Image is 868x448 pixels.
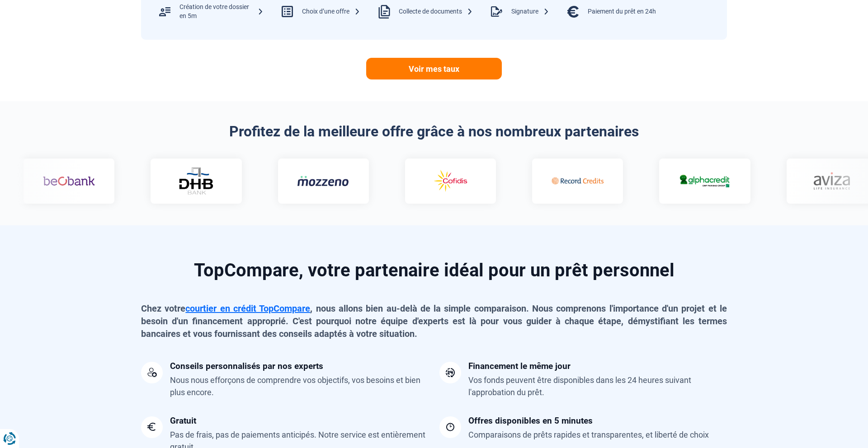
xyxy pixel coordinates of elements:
div: Comparaisons de prêts rapides et transparentes, et liberté de choix [468,429,709,441]
div: Paiement du prêt en 24h [588,7,656,16]
div: Création de votre dossier en 5m [179,3,264,20]
div: Financement le même jour [468,362,571,370]
div: Choix d’une offre [302,7,360,16]
div: Signature [511,7,549,16]
img: Record credits [551,168,603,194]
img: Cofidis [424,168,476,194]
img: Beobank [42,168,94,194]
h2: Profitez de la meilleure offre grâce à nos nombreux partenaires [141,123,727,140]
img: Mozzeno [297,175,349,187]
div: Collecte de documents [399,7,473,16]
p: Chez votre , nous allons bien au-delà de la simple comparaison. Nous comprenons l'importance d'un... [141,302,727,340]
img: DHB Bank [178,167,214,195]
div: Nous nous efforçons de comprendre vos objectifs, vos besoins et bien plus encore. [170,374,429,398]
a: courtier en crédit TopCompare [185,303,310,314]
a: Voir mes taux [366,58,502,79]
div: Gratuit [170,416,196,425]
h2: TopCompare, votre partenaire idéal pour un prêt personnel [141,261,727,280]
div: Conseils personnalisés par nos experts [170,362,323,370]
div: Offres disponibles en 5 minutes [468,416,593,425]
img: Alphacredit [679,173,731,189]
div: Vos fonds peuvent être disponibles dans les 24 heures suivant l'approbation du prêt. [468,374,727,398]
